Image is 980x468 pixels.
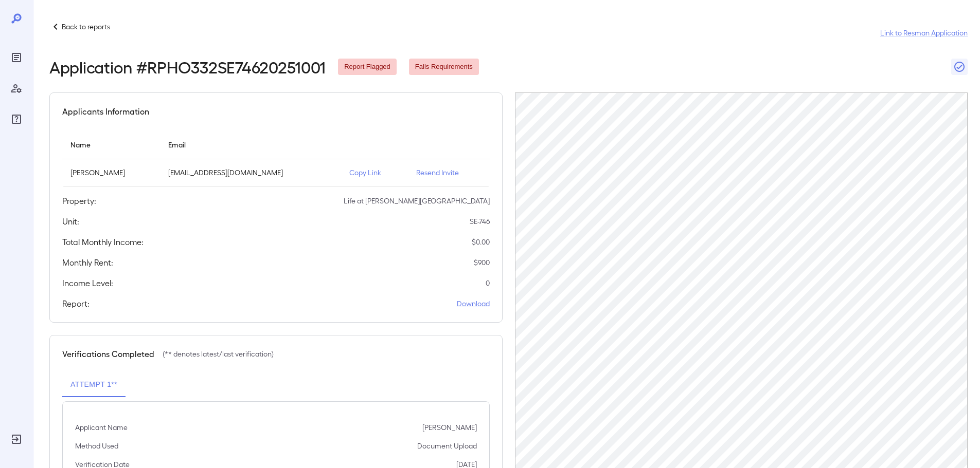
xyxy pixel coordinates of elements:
[62,130,160,159] th: Name
[457,298,490,309] a: Download
[70,167,152,178] p: [PERSON_NAME]
[62,372,126,397] button: Attempt 1**
[8,80,25,97] div: Manage Users
[49,58,326,76] h2: Application # RPHO332SE74620251001
[472,237,490,247] p: $ 0.00
[951,59,968,75] button: Close Report
[75,422,128,433] p: Applicant Name
[8,49,25,66] div: Reports
[62,348,154,360] h5: Verifications Completed
[8,431,25,447] div: Log Out
[62,22,110,32] p: Back to reports
[62,105,149,118] h5: Applicants Information
[163,349,274,359] p: (** denotes latest/last verification)
[409,62,479,72] span: Fails Requirements
[417,441,477,451] p: Document Upload
[416,167,482,178] p: Resend Invite
[880,28,968,38] a: Link to Resman Application
[349,167,400,178] p: Copy Link
[338,62,397,72] span: Report Flagged
[8,111,25,127] div: FAQ
[474,257,490,268] p: $ 900
[422,422,477,433] p: [PERSON_NAME]
[62,297,90,310] h5: Report:
[62,277,113,289] h5: Income Level:
[62,195,96,207] h5: Property:
[62,130,490,186] table: simple table
[486,278,490,288] p: 0
[75,441,118,451] p: Method Used
[160,130,341,159] th: Email
[470,216,490,227] p: SE-746
[62,236,144,248] h5: Total Monthly Income:
[344,196,490,206] p: Life at [PERSON_NAME][GEOGRAPHIC_DATA]
[62,256,113,269] h5: Monthly Rent:
[168,167,333,178] p: [EMAIL_ADDRESS][DOMAIN_NAME]
[62,215,79,228] h5: Unit:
